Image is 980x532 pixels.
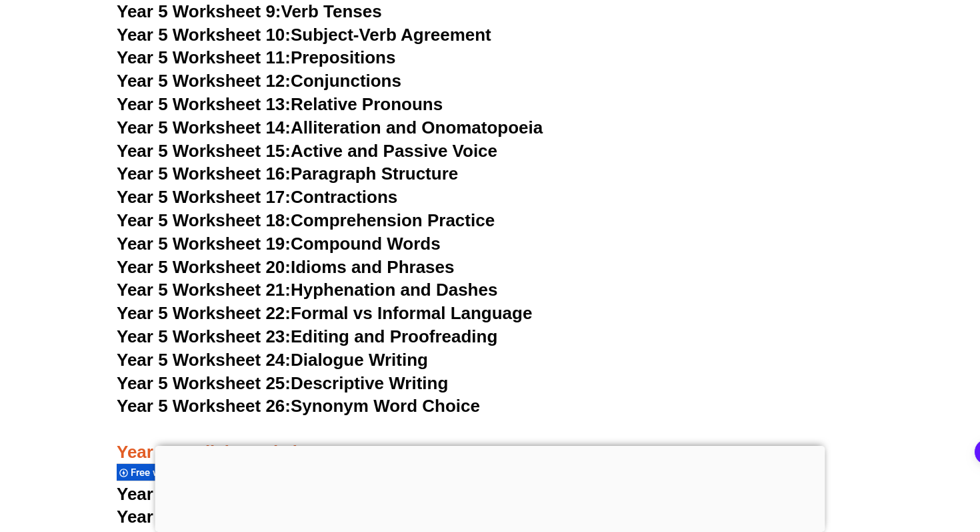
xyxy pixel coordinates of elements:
a: Year 5 Worksheet 11:Prepositions [117,47,395,67]
span: Year 5 Worksheet 17: [117,187,291,207]
a: Year 5 Worksheet 17:Contractions [117,187,397,207]
a: Year 6 Comprehension Worksheet 1: A Magical Journey to the Pyramids [117,484,709,504]
span: Year 5 Worksheet 20: [117,257,291,277]
span: Year 5 Worksheet 10: [117,25,291,45]
a: Year 6 Comprehension Worksheet 2:[PERSON_NAME]'s Shark Adventure [117,507,719,527]
iframe: Chat Widget [913,468,980,532]
a: Year 5 Worksheet 12:Conjunctions [117,71,401,91]
span: Free worksheets [131,467,209,479]
h3: Year 6 English Worksheets [117,419,863,464]
a: Year 5 Worksheet 19:Compound Words [117,234,441,254]
a: Year 5 Worksheet 23:Editing and Proofreading [117,326,497,346]
a: Year 5 Worksheet 25:Descriptive Writing [117,373,448,393]
span: Year 5 Worksheet 13: [117,94,291,114]
span: Year 6 Comprehension Worksheet 2: [117,507,418,527]
a: Year 5 Worksheet 24:Dialogue Writing [117,350,428,370]
div: Free worksheets [117,463,207,481]
a: Year 5 Worksheet 21:Hyphenation and Dashes [117,280,497,300]
a: Year 5 Worksheet 18:Comprehension Practice [117,210,495,230]
span: Year 5 Worksheet 16: [117,164,291,184]
a: Year 5 Worksheet 22:Formal vs Informal Language [117,303,532,323]
a: Year 5 Worksheet 26:Synonym Word Choice [117,396,480,416]
span: Year 5 Worksheet 15: [117,141,291,161]
a: Year 5 Worksheet 20:Idioms and Phrases [117,257,454,277]
a: Year 5 Worksheet 14:Alliteration and Onomatopoeia [117,117,543,138]
span: Year 5 Worksheet 25: [117,373,291,393]
a: Year 5 Worksheet 16:Paragraph Structure [117,164,458,184]
span: Year 5 Worksheet 11: [117,47,291,67]
iframe: Advertisement [155,446,825,529]
span: Year 5 Worksheet 22: [117,303,291,323]
a: Year 5 Worksheet 15:Active and Passive Voice [117,141,497,161]
span: Year 5 Worksheet 26: [117,396,291,416]
span: Year 5 Worksheet 24: [117,350,291,370]
span: Year 5 Worksheet 19: [117,234,291,254]
a: Year 5 Worksheet 9:Verb Tenses [117,1,382,21]
span: Year 5 Worksheet 9: [117,1,281,21]
span: Year 5 Worksheet 21: [117,280,291,300]
span: Year 5 Worksheet 12: [117,71,291,91]
span: Year 5 Worksheet 14: [117,117,291,138]
span: Year 5 Worksheet 18: [117,210,291,230]
span: Year 5 Worksheet 23: [117,326,291,346]
a: Year 5 Worksheet 13:Relative Pronouns [117,94,443,114]
a: Year 5 Worksheet 10:Subject-Verb Agreement [117,25,491,45]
